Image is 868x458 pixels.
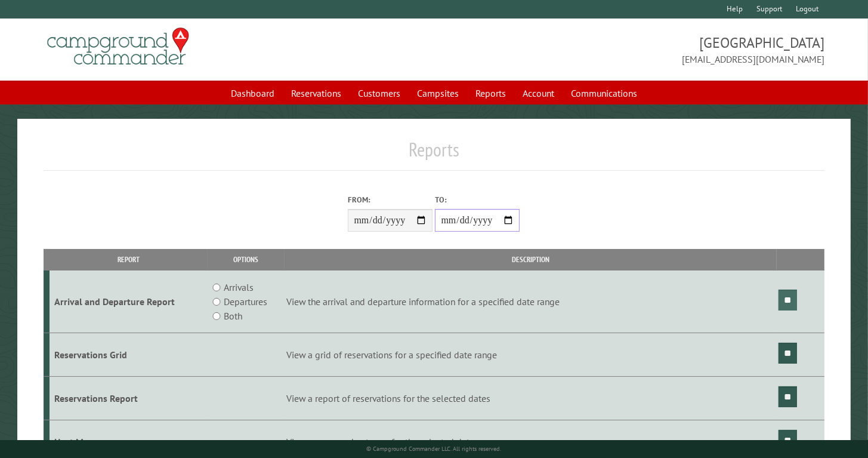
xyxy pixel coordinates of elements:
a: Reports [468,82,513,104]
td: View a report of reservations for the selected dates [285,376,777,420]
td: Reservations Grid [50,333,208,377]
label: To: [435,194,520,205]
span: [GEOGRAPHIC_DATA] [EMAIL_ADDRESS][DOMAIN_NAME] [434,33,825,66]
a: Dashboard [224,82,282,104]
th: Description [285,249,777,270]
th: Report [50,249,208,270]
th: Options [208,249,285,270]
label: Arrivals [224,280,254,294]
a: Communications [564,82,644,104]
label: Both [224,309,242,323]
td: View the arrival and departure information for a specified date range [285,271,777,333]
td: Reservations Report [50,376,208,420]
a: Reservations [284,82,348,104]
a: Campsites [410,82,466,104]
label: From: [348,194,433,205]
small: © Campground Commander LLC. All rights reserved. [366,445,501,453]
a: Account [515,82,561,104]
label: Departures [224,294,267,309]
a: Customers [351,82,407,104]
td: Arrival and Departure Report [50,271,208,333]
img: Campground Commander [44,23,193,70]
td: View a grid of reservations for a specified date range [285,333,777,377]
h1: Reports [44,138,825,171]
